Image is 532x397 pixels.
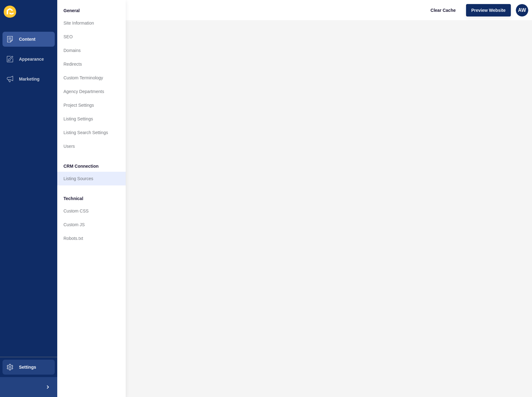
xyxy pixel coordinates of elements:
span: General [63,7,80,14]
a: Custom CSS [57,204,126,218]
a: Redirects [57,57,126,71]
a: Custom JS [57,218,126,231]
a: Agency Departments [57,85,126,98]
a: Robots.txt [57,231,126,245]
span: CRM Connection [63,163,99,169]
button: Clear Cache [425,4,461,16]
a: SEO [57,30,126,44]
a: Domains [57,44,126,57]
a: Listing Search Settings [57,126,126,139]
span: Clear Cache [431,7,456,13]
span: Preview Website [471,7,506,13]
a: Site Information [57,16,126,30]
span: AW [518,7,526,13]
a: Listing Settings [57,112,126,126]
a: Custom Terminology [57,71,126,85]
a: Project Settings [57,98,126,112]
span: Technical [63,195,83,202]
a: Users [57,139,126,153]
a: Listing Sources [57,172,126,185]
button: Preview Website [466,4,511,16]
